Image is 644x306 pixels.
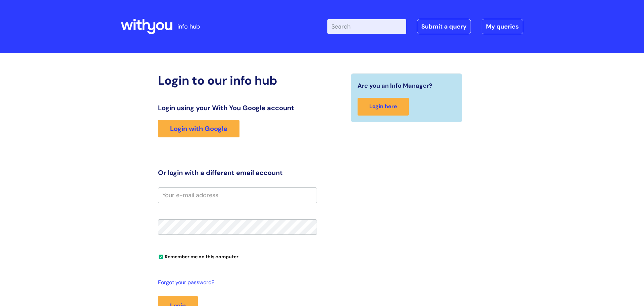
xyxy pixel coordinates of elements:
div: You can uncheck this option if you're logging in from a shared device [158,251,317,262]
p: info hub [177,21,200,32]
h2: Login to our info hub [158,73,317,88]
input: Search [327,19,406,34]
h3: Or login with a different email account [158,169,317,177]
a: Forgot your password? [158,278,314,288]
a: Submit a query [417,19,471,34]
a: Login with Google [158,120,239,137]
span: Are you an Info Manager? [358,80,432,91]
h3: Login using your With You Google account [158,104,317,112]
label: Remember me on this computer [158,252,238,260]
input: Your e-mail address [158,187,317,203]
input: Remember me on this computer [159,255,163,259]
a: My queries [482,19,523,34]
a: Login here [358,98,409,116]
